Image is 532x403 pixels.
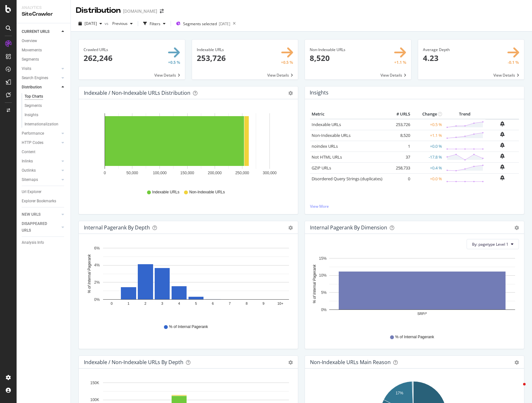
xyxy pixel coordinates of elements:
[22,211,41,218] div: NEW URLS
[22,75,48,81] div: Search Engines
[412,152,444,162] td: -17.8 %
[472,242,508,247] span: By: pagetype Level 1
[87,254,92,293] text: % of Internal Pagerank
[160,9,164,13] div: arrow-right-arrow-left
[386,130,412,141] td: 8,520
[500,121,505,126] div: bell-plus
[22,47,42,54] div: Movements
[25,93,66,100] a: Top Charts
[312,122,341,127] a: Indexable URLs
[22,65,31,72] div: Visits
[126,171,138,175] text: 50,000
[246,302,248,306] text: 8
[208,171,222,175] text: 200,000
[412,109,444,119] th: Change
[22,5,65,11] div: Analytics
[212,302,214,306] text: 6
[386,119,412,130] td: 253,726
[84,224,150,231] div: Internal Pagerank by Depth
[277,302,284,306] text: 10+
[412,130,444,141] td: +1.1 %
[312,165,331,171] a: GZIP URLs
[123,8,157,14] div: [DOMAIN_NAME]
[310,109,386,119] th: Metric
[94,297,100,302] text: 0%
[229,302,231,306] text: 7
[110,21,128,26] span: Previous
[312,264,317,303] text: % of Internal Pagerank
[141,19,168,29] button: Filters
[310,224,387,231] div: Internal Pagerank By Dimension
[288,226,293,230] div: gear
[105,21,110,26] span: vs
[319,273,327,278] text: 10%
[22,198,56,205] div: Explorer Bookmarks
[412,173,444,184] td: +0.0 %
[111,302,113,306] text: 0
[22,167,36,174] div: Outlinks
[312,143,338,149] a: noindex URLs
[178,302,180,306] text: 4
[22,176,60,183] a: Sitemaps
[22,149,66,155] a: Content
[22,28,49,35] div: CURRENT URLS
[444,109,485,119] th: Trend
[22,158,60,165] a: Inlinks
[22,211,60,218] a: NEW URLS
[395,334,434,340] span: % of Internal Pagerank
[310,204,519,209] a: View More
[412,162,444,173] td: +0.4 %
[22,220,54,234] div: DISAPPEARED URLS
[22,189,41,195] div: Url Explorer
[288,360,293,365] div: gear
[84,109,291,183] svg: A chart.
[22,38,66,44] a: Overview
[22,158,33,165] div: Inlinks
[310,254,517,328] svg: A chart.
[262,302,264,306] text: 9
[169,324,208,330] span: % of Internal Pagerank
[189,190,225,195] span: Non-Indexable URLs
[386,162,412,173] td: 258,733
[22,139,43,146] div: HTTP Codes
[22,220,60,234] a: DISAPPEARED URLS
[84,90,190,96] div: Indexable / Non-Indexable URLs Distribution
[22,239,66,246] a: Analysis Info
[25,121,66,128] a: Internationalization
[110,19,135,29] button: Previous
[235,171,249,175] text: 250,000
[22,65,60,72] a: Visits
[319,256,327,261] text: 15%
[150,21,160,26] div: Filters
[22,38,37,44] div: Overview
[128,302,129,306] text: 1
[180,171,194,175] text: 150,000
[310,88,329,97] h4: Insights
[25,121,58,128] div: Internationalization
[22,56,66,63] a: Segments
[386,152,412,162] td: 37
[25,102,66,109] a: Segments
[195,302,197,306] text: 5
[25,112,38,118] div: Insights
[312,132,351,138] a: Non-Indexable URLs
[84,359,183,365] div: Indexable / Non-Indexable URLs by Depth
[467,239,519,249] button: By: pagetype Level 1
[25,102,42,109] div: Segments
[22,239,44,246] div: Analysis Info
[321,290,327,295] text: 5%
[310,359,391,365] div: Non-Indexable URLs Main Reason
[22,84,60,91] a: Distribution
[174,19,230,29] button: Segments selected[DATE]
[22,130,44,137] div: Performance
[76,5,121,16] div: Distribution
[500,143,505,148] div: bell-plus
[500,164,505,169] div: bell-plus
[312,154,342,160] a: Not HTML URLs
[219,21,230,26] div: [DATE]
[153,171,167,175] text: 100,000
[90,398,99,402] text: 100K
[22,75,60,81] a: Search Engines
[395,391,403,395] text: 17%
